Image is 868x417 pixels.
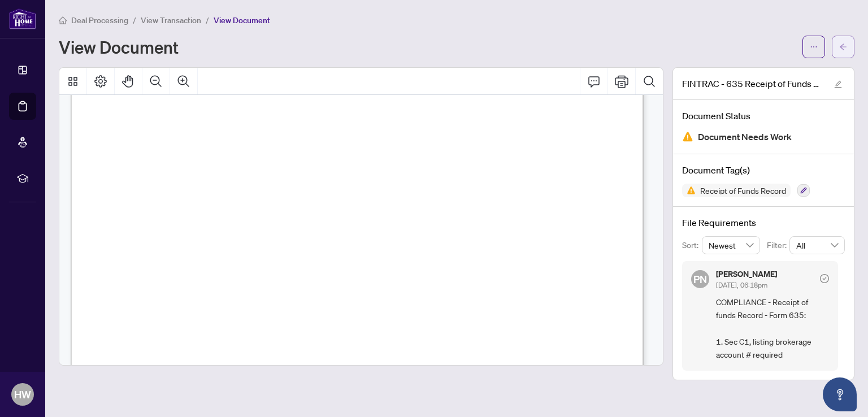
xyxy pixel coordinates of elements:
span: ellipsis [810,43,818,51]
p: Sort: [682,239,702,251]
span: View Document [214,15,270,25]
img: logo [9,8,36,29]
span: FINTRAC - 635 Receipt of Funds Record - PropTx-OREA_[DATE] 10_32_17.pdf [682,77,823,90]
h4: Document Status [682,109,845,123]
button: Open asap [823,377,857,411]
span: arrow-left [839,43,847,51]
span: [DATE], 06:18pm [716,281,767,289]
img: Status Icon [682,184,696,197]
img: Document Status [682,131,693,142]
span: Deal Processing [71,15,128,25]
p: Filter: [767,239,789,251]
h5: [PERSON_NAME] [716,270,777,278]
h4: File Requirements [682,216,845,229]
span: Document Needs Work [698,129,792,145]
span: Receipt of Funds Record [696,186,791,194]
span: All [796,237,838,254]
li: / [206,14,209,27]
span: PN [693,271,707,287]
h1: View Document [59,38,179,56]
span: HW [14,386,31,402]
span: home [59,16,67,24]
span: check-circle [820,274,829,283]
span: edit [834,80,842,88]
h4: Document Tag(s) [682,163,845,177]
span: COMPLIANCE - Receipt of funds Record - Form 635: 1. Sec C1, listing brokerage account # required [716,296,829,362]
li: / [133,14,136,27]
span: Newest [709,237,754,254]
span: View Transaction [141,15,201,25]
